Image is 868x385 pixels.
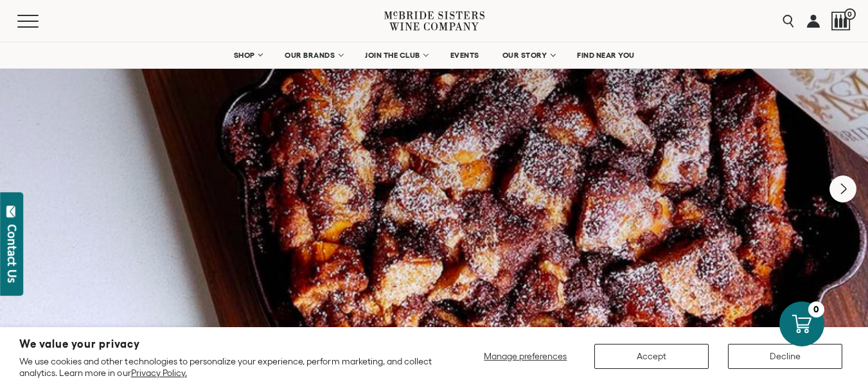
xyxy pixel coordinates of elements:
[17,15,64,28] button: Mobile Menu Trigger
[728,344,842,369] button: Decline
[484,351,567,361] span: Manage preferences
[808,301,824,318] div: 0
[276,42,350,68] a: OUR BRANDS
[285,51,335,60] span: OUR BRANDS
[476,344,575,369] button: Manage preferences
[19,355,434,379] p: We use cookies and other technologies to personalize your experience, perform marketing, and coll...
[225,42,270,68] a: SHOP
[829,175,856,202] button: Next
[233,51,255,60] span: SHOP
[442,42,488,68] a: EVENTS
[365,51,420,60] span: JOIN THE CLUB
[577,51,635,60] span: FIND NEAR YOU
[502,51,547,60] span: OUR STORY
[357,42,436,68] a: JOIN THE CLUB
[131,368,187,378] a: Privacy Policy.
[844,8,856,20] span: 0
[594,344,709,369] button: Accept
[450,51,479,60] span: EVENTS
[494,42,563,68] a: OUR STORY
[569,42,643,68] a: FIND NEAR YOU
[19,339,434,350] h2: We value your privacy
[6,224,19,283] div: Contact Us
